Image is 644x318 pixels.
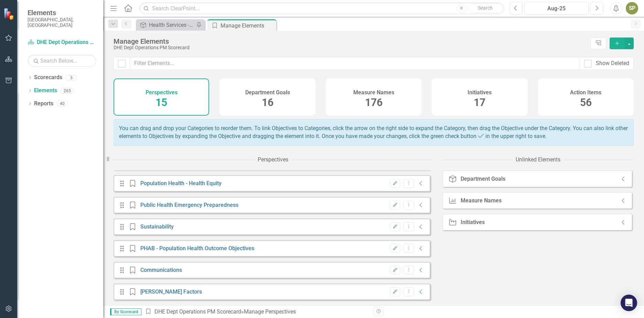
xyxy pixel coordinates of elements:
a: Scorecards [34,74,62,82]
h4: Measure Names [353,89,394,96]
a: PHAB - Population Health Outcome Objectives [140,245,254,252]
span: By Scorecard [110,308,141,315]
span: 56 [580,96,592,108]
input: Search Below... [28,55,96,67]
button: Search [468,3,503,13]
img: ClearPoint Strategy [3,8,15,20]
a: Health Services - Promote, educate, and improve the health and well-being of patients in need of ... [138,21,194,29]
h4: Action Items [570,89,601,96]
span: 176 [365,96,383,108]
div: Unlinked Elements [516,156,560,164]
a: [PERSON_NAME] Factors [140,288,202,295]
div: 265 [61,88,74,94]
a: DHE Dept Operations PM Scorecard [28,39,96,46]
div: DHE Dept Operations PM Scorecard [114,45,587,50]
div: 3 [66,75,77,81]
div: You can drag and drop your Categories to reorder them. To link Objectives to Categories, click th... [114,119,634,146]
a: Population Health - Health Equity [140,180,222,187]
div: Initiatives [461,219,485,225]
a: Sustainability [140,223,174,230]
div: Open Intercom Messenger [621,295,637,311]
a: Elements [34,87,57,95]
span: Search [478,5,493,11]
div: Aug-25 [527,4,586,13]
a: Reports [34,100,53,108]
div: Manage Elements [221,21,275,30]
div: 40 [57,101,68,107]
button: SP [626,2,638,14]
button: Aug-25 [524,2,589,14]
input: Search ClearPoint... [139,2,504,14]
h4: Department Goals [245,89,290,96]
div: Health Services - Promote, educate, and improve the health and well-being of patients in need of ... [149,21,194,29]
small: [GEOGRAPHIC_DATA], [GEOGRAPHIC_DATA] [28,17,96,28]
div: Show Deleted [596,60,629,67]
span: Elements [28,9,96,17]
div: Department Goals [461,176,505,182]
a: Public Health Emergency Preparedness [140,202,238,208]
span: 16 [262,96,273,108]
h4: Perspectives [146,89,178,96]
span: 17 [474,96,485,108]
span: 15 [155,96,167,108]
a: Communications [140,267,182,273]
h4: Initiatives [468,89,492,96]
div: Manage Elements [114,38,587,45]
a: DHE Dept Operations PM Scorecard [154,308,241,315]
div: » Manage Perspectives [145,308,368,316]
input: Filter Elements... [130,57,580,70]
div: Measure Names [461,198,502,204]
div: Perspectives [258,156,288,164]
